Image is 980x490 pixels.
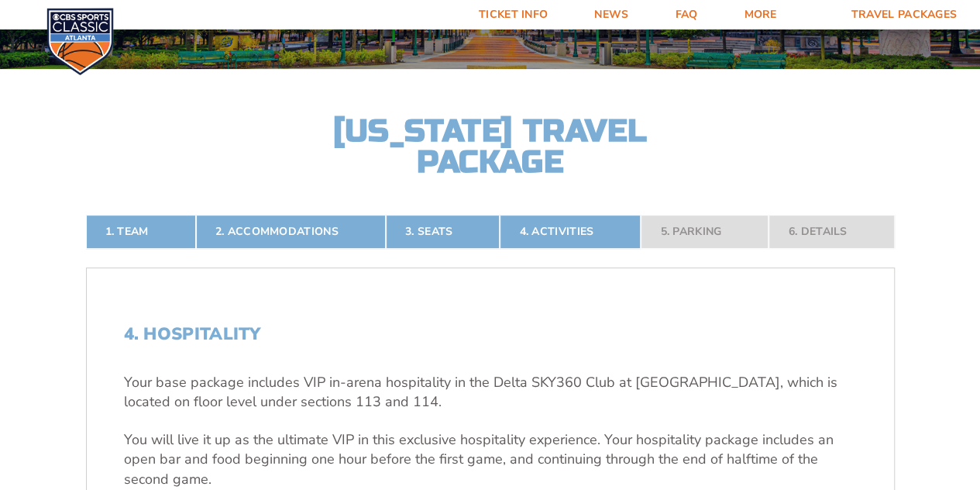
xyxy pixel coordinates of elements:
[86,215,196,249] a: 1. Team
[124,430,857,489] p: You will live it up as the ultimate VIP in this exclusive hospitality experience. Your hospitalit...
[320,116,661,178] h2: [US_STATE] Travel Package
[196,215,386,249] a: 2. Accommodations
[46,8,114,75] img: CBS Sports Classic
[386,215,500,249] a: 3. Seats
[124,373,857,412] p: Your base package includes VIP in-arena hospitality in the Delta SKY360 Club at [GEOGRAPHIC_DATA]...
[124,324,857,344] h2: 4. Hospitality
